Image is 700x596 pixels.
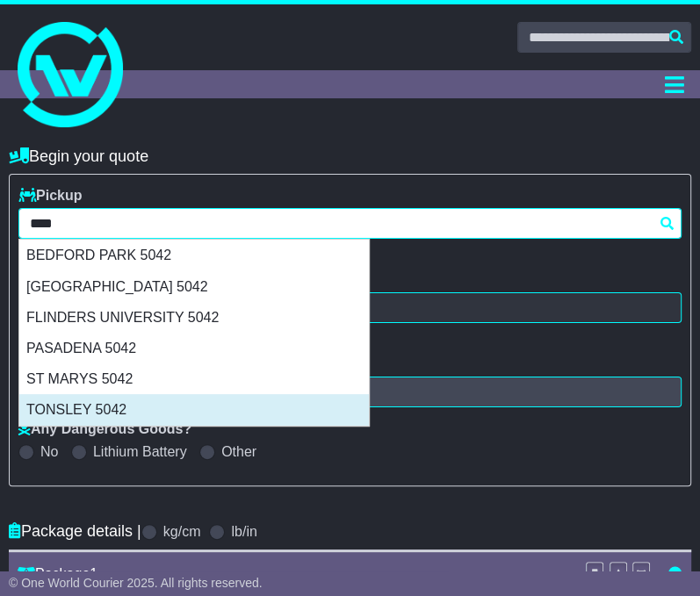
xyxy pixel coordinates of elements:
[9,147,691,166] h4: Begin your quote
[19,333,369,363] div: PASADENA 5042
[90,566,97,581] span: 1
[221,443,256,460] label: Other
[668,566,682,581] a: Remove this item
[9,576,263,590] span: © One World Courier 2025. All rights reserved.
[9,522,141,541] h4: Package details |
[19,394,369,425] div: TONSLEY 5042
[18,208,682,239] typeahead: Please provide city
[231,523,256,540] label: lb/in
[19,271,369,302] div: [GEOGRAPHIC_DATA] 5042
[40,443,58,460] label: No
[18,420,191,437] label: Any Dangerous Goods?
[19,240,369,270] div: BEDFORD PARK 5042
[19,302,369,333] div: FLINDERS UNIVERSITY 5042
[657,70,691,98] button: Toggle navigation
[18,187,82,204] label: Pickup
[9,565,576,582] div: Package
[163,523,201,540] label: kg/cm
[19,363,369,394] div: ST MARYS 5042
[93,443,187,460] label: Lithium Battery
